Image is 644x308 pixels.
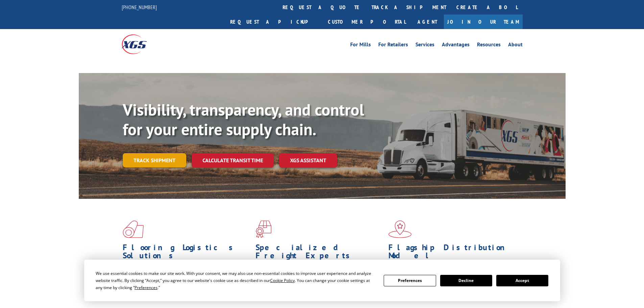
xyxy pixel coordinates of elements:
[123,243,251,263] h1: Flooring Logistics Solutions
[192,153,274,168] a: Calculate transit time
[135,285,158,290] span: Preferences
[388,220,412,238] img: xgs-icon-flagship-distribution-model-red
[442,42,470,49] a: Advantages
[123,99,364,140] b: Visibility, transparency, and control for your entire supply chain.
[350,42,371,49] a: For Mills
[122,4,157,10] a: [PHONE_NUMBER]
[388,243,516,263] h1: Flagship Distribution Model
[96,270,376,291] div: We use essential cookies to make our site work. With your consent, we may also use non-essential ...
[323,15,411,29] a: Customer Portal
[123,153,186,167] a: Track shipment
[270,278,295,283] span: Cookie Policy
[256,243,383,263] h1: Specialized Freight Experts
[411,15,444,29] a: Agent
[444,15,523,29] a: Join Our Team
[123,220,144,238] img: xgs-icon-total-supply-chain-intelligence-red
[225,15,323,29] a: Request a pickup
[384,275,436,286] button: Preferences
[440,275,492,286] button: Decline
[477,42,501,49] a: Resources
[378,42,408,49] a: For Retailers
[279,153,337,168] a: XGS ASSISTANT
[508,42,523,49] a: About
[415,42,434,49] a: Services
[84,260,560,301] div: Cookie Consent Prompt
[496,275,548,286] button: Accept
[256,220,271,238] img: xgs-icon-focused-on-flooring-red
